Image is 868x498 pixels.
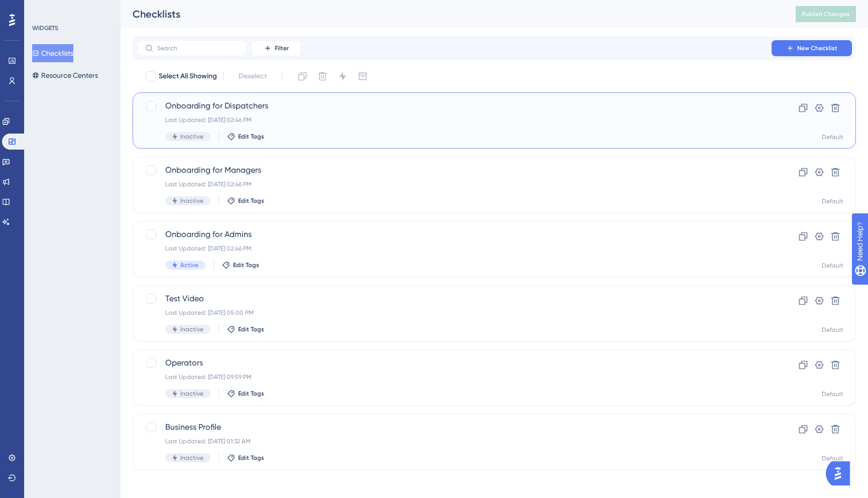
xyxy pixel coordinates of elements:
[238,454,264,462] span: Edit Tags
[32,24,58,32] div: WIDGETS
[32,66,98,84] button: Resource Centers
[227,390,264,398] button: Edit Tags
[133,7,771,21] div: Checklists
[180,261,198,269] span: Active
[822,262,843,270] div: Default
[180,197,203,205] span: Inactive
[251,40,301,56] button: Filter
[230,67,276,85] button: Deselect
[165,437,743,445] div: Last Updated: [DATE] 01:32 AM
[227,197,264,205] button: Edit Tags
[802,10,850,18] span: Publish Changes
[822,454,843,462] div: Default
[165,164,743,176] span: Onboarding for Managers
[796,6,856,22] button: Publish Changes
[238,390,264,398] span: Edit Tags
[797,44,837,52] span: New Checklist
[227,325,264,333] button: Edit Tags
[238,197,264,205] span: Edit Tags
[165,228,743,240] span: Onboarding for Admins
[165,357,743,369] span: Operators
[165,244,743,253] div: Last Updated: [DATE] 02:46 PM
[227,133,264,141] button: Edit Tags
[822,133,843,141] div: Default
[180,454,203,462] span: Inactive
[180,133,203,141] span: Inactive
[233,261,259,269] span: Edit Tags
[826,458,856,488] iframe: UserGuiding AI Assistant Launcher
[180,325,203,333] span: Inactive
[238,133,264,141] span: Edit Tags
[165,373,743,381] div: Last Updated: [DATE] 09:59 PM
[165,309,743,317] div: Last Updated: [DATE] 05:00 PM
[32,44,73,62] button: Checklists
[165,421,743,433] span: Business Profile
[165,100,743,112] span: Onboarding for Dispatchers
[165,116,743,124] div: Last Updated: [DATE] 02:46 PM
[822,326,843,334] div: Default
[157,45,239,52] input: Search
[165,180,743,188] div: Last Updated: [DATE] 02:46 PM
[180,390,203,398] span: Inactive
[227,454,264,462] button: Edit Tags
[24,3,63,15] span: Need Help?
[772,40,852,56] button: New Checklist
[159,70,217,82] span: Select All Showing
[239,70,267,82] span: Deselect
[275,44,289,52] span: Filter
[222,261,259,269] button: Edit Tags
[822,390,843,398] div: Default
[165,293,743,305] span: Test Video
[822,197,843,205] div: Default
[238,325,264,333] span: Edit Tags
